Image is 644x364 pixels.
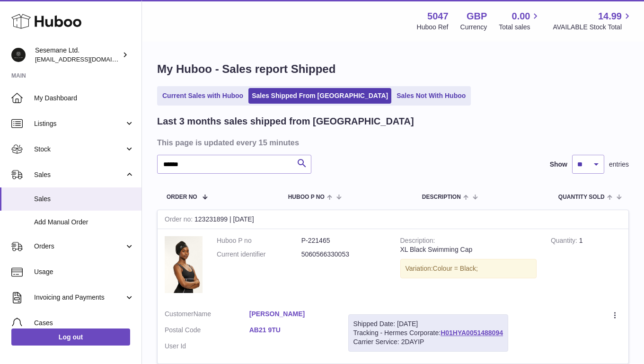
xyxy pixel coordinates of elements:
[467,10,487,23] strong: GBP
[393,88,469,104] a: Sales Not With Huboo
[400,237,435,247] strong: Description
[165,342,249,351] dt: User Id
[217,250,301,259] dt: Current identifier
[157,62,629,77] h1: My Huboo - Sales report Shipped
[165,326,249,337] dt: Postal Code
[400,245,537,254] div: XL Black Swimming Cap
[441,329,503,337] a: H01HYA0051488094
[34,145,124,154] span: Stock
[158,210,628,229] div: 123231899 | [DATE]
[34,195,134,204] span: Sales
[433,265,478,272] span: Colour = Black;
[165,310,249,321] dt: Name
[499,23,541,32] span: Total sales
[598,10,622,23] span: 14.99
[460,23,487,32] div: Currency
[550,160,567,169] label: Show
[11,48,26,62] img: info@soulcap.com
[165,310,194,318] span: Customer
[301,236,386,245] dd: P-221465
[512,10,530,23] span: 0.00
[558,194,605,200] span: Quantity Sold
[248,88,391,104] a: Sales Shipped From [GEOGRAPHIC_DATA]
[499,10,541,32] a: 0.00 Total sales
[157,137,626,148] h3: This page is updated every 15 minutes
[34,267,134,276] span: Usage
[422,194,461,200] span: Description
[165,215,194,225] strong: Order no
[167,194,197,200] span: Order No
[609,160,629,169] span: entries
[34,242,124,251] span: Orders
[34,319,134,328] span: Cases
[35,55,139,63] span: [EMAIL_ADDRESS][DOMAIN_NAME]
[301,250,386,259] dd: 5060566330053
[157,115,414,128] h2: Last 3 months sales shipped from [GEOGRAPHIC_DATA]
[544,229,628,302] td: 1
[553,10,633,32] a: 14.99 AVAILABLE Stock Total
[217,236,301,245] dt: Huboo P no
[427,10,449,23] strong: 5047
[165,236,203,293] img: 50471738258006.jpeg
[35,46,120,64] div: Sesemane Ltd.
[11,328,130,346] a: Log out
[34,218,134,227] span: Add Manual Order
[553,23,633,32] span: AVAILABLE Stock Total
[417,23,449,32] div: Huboo Ref
[159,88,247,104] a: Current Sales with Huboo
[34,293,124,302] span: Invoicing and Payments
[34,170,124,179] span: Sales
[353,320,503,328] div: Shipped Date: [DATE]
[353,337,503,346] div: Carrier Service: 2DAYIP
[288,194,325,200] span: Huboo P no
[34,94,134,103] span: My Dashboard
[249,326,334,335] a: AB21 9TU
[34,119,124,128] span: Listings
[348,314,508,352] div: Tracking - Hermes Corporate:
[551,237,579,247] strong: Quantity
[400,259,537,278] div: Variation:
[249,310,334,319] a: [PERSON_NAME]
